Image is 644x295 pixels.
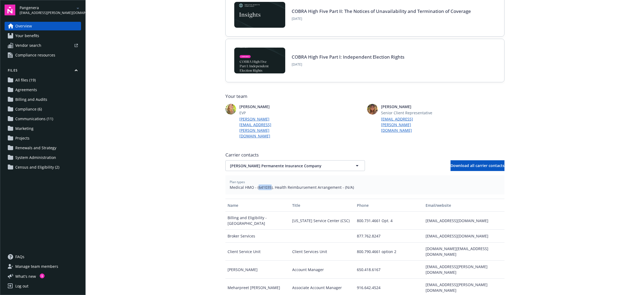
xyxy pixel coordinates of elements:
[426,202,502,208] div: Email/website
[225,104,236,115] img: photo
[423,230,504,243] div: [EMAIL_ADDRESS][DOMAIN_NAME]
[15,134,30,143] span: Projects
[290,212,355,230] div: [US_STATE] Service Center (CSC)
[5,105,81,113] a: Compliance (6)
[225,152,504,158] span: Carrier contacts
[239,104,292,109] span: [PERSON_NAME]
[15,144,56,152] span: Renewals and Strategy
[230,184,500,190] span: Medical HMO - (641035), Health Reimbursement Arrangement - (N/A)
[15,31,39,40] span: Your benefits
[381,104,434,109] span: [PERSON_NAME]
[5,5,15,15] img: navigator-logo.svg
[15,163,59,172] span: Census and Eligibility (2)
[75,5,81,11] a: arrowDropDown
[292,54,404,60] a: COBRA High Five Part I: Independent Election Rights
[230,163,342,169] span: [PERSON_NAME] Permanente Insurance Company
[5,51,81,59] a: Compliance resources
[234,48,285,73] img: BLOG-Card Image - Compliance - COBRA High Five Pt 1 07-18-25.jpg
[355,230,423,243] div: 877.762.8247
[292,202,353,208] div: Title
[20,5,81,15] button: Pangenera[EMAIL_ADDRESS][PERSON_NAME][DOMAIN_NAME]arrowDropDown
[234,2,285,28] img: Card Image - EB Compliance Insights.png
[5,273,45,279] button: What's new1
[5,153,81,162] a: System Administration
[230,180,500,184] span: Plan types
[5,95,81,104] a: Billing and Audits
[357,202,421,208] div: Phone
[239,116,292,139] a: [PERSON_NAME][EMAIL_ADDRESS][PERSON_NAME][DOMAIN_NAME]
[225,199,290,212] button: Name
[423,243,504,261] div: [DOMAIN_NAME][EMAIL_ADDRESS][DOMAIN_NAME]
[225,261,290,279] div: [PERSON_NAME]
[15,76,36,84] span: All files (19)
[5,253,81,261] a: FAQs
[225,93,504,99] span: Your team
[5,115,81,123] a: Communications (11)
[451,160,504,171] button: Download all carrier contacts
[15,86,37,94] span: Agreements
[5,86,81,94] a: Agreements
[5,134,81,143] a: Projects
[5,76,81,84] a: All files (19)
[451,163,504,168] span: Download all carrier contacts
[381,116,434,133] a: [EMAIL_ADDRESS][PERSON_NAME][DOMAIN_NAME]
[423,199,504,212] button: Email/website
[292,62,404,67] span: [DATE]
[5,22,81,30] a: Overview
[15,253,24,261] span: FAQs
[225,243,290,261] div: Client Service Unit
[5,41,81,50] a: Vendor search
[290,261,355,279] div: Account Manager
[290,199,355,212] button: Title
[225,160,365,171] button: [PERSON_NAME] Permanente Insurance Company
[355,243,423,261] div: 800.790.4661 option 2
[15,22,32,30] span: Overview
[15,262,58,271] span: Manage team members
[20,5,75,10] span: Pangenera
[5,124,81,133] a: Marketing
[228,202,288,208] div: Name
[15,95,47,104] span: Billing and Audits
[292,8,471,14] a: COBRA High Five Part II: The Notices of Unavailability and Termination of Coverage
[225,212,290,230] div: Billing and Eligibility - [GEOGRAPHIC_DATA]
[5,68,81,75] button: Files
[20,10,75,15] span: [EMAIL_ADDRESS][PERSON_NAME][DOMAIN_NAME]
[367,104,378,115] img: photo
[355,212,423,230] div: 800.731.4661 Opt. 4
[15,273,36,279] span: What ' s new
[290,243,355,261] div: Client Services Unit
[15,153,56,162] span: System Administration
[5,262,81,271] a: Manage team members
[15,105,42,113] span: Compliance (6)
[292,16,471,21] span: [DATE]
[355,199,423,212] button: Phone
[5,144,81,152] a: Renewals and Strategy
[5,31,81,40] a: Your benefits
[381,110,434,116] span: Senior Client Representative
[423,212,504,230] div: [EMAIL_ADDRESS][DOMAIN_NAME]
[15,41,41,50] span: Vendor search
[15,51,55,59] span: Compliance resources
[15,124,34,133] span: Marketing
[239,110,292,116] span: EVP
[15,282,28,290] div: Log out
[423,261,504,279] div: [EMAIL_ADDRESS][PERSON_NAME][DOMAIN_NAME]
[5,163,81,172] a: Census and Eligibility (2)
[15,115,53,123] span: Communications (11)
[355,261,423,279] div: 650.418.6167
[40,273,45,278] div: 1
[225,230,290,243] div: Broker Services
